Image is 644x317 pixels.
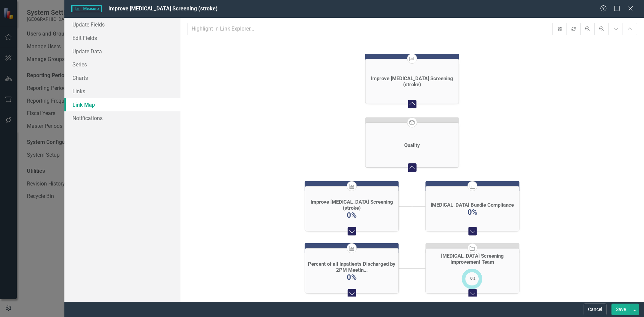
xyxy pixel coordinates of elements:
div: Improve [MEDICAL_DATA] Screening (stroke) [367,75,457,88]
div: 0% [470,276,476,281]
a: Notifications [64,111,180,125]
a: Charts [64,71,180,85]
a: Percent of all Inpatients Discharged by 2PM Meetin... [305,261,398,273]
a: [MEDICAL_DATA] Screening Improvement Team [426,253,519,265]
div: Percent of all Inpatients Discharged by 2PM Meetin... [307,261,396,273]
a: Update Data [64,45,180,58]
a: [MEDICAL_DATA] Bundle Compliance [429,202,516,208]
div: Improve [MEDICAL_DATA] Screening (stroke) [307,199,396,211]
a: Series [64,58,180,71]
div: Quality [404,142,420,148]
a: Update Fields [64,18,180,31]
button: Save [611,304,630,315]
div: [MEDICAL_DATA] Screening Improvement Team [427,253,517,265]
input: Highlight in Link Explorer... [187,23,553,35]
a: Quality [402,142,422,148]
div: 0% [466,208,479,216]
a: Improve [MEDICAL_DATA] Screening (stroke) [305,199,398,211]
a: Edit Fields [64,31,180,45]
button: Cancel [584,304,606,315]
a: Links [64,85,180,98]
a: Link Map [64,98,180,111]
span: Measure [71,5,102,12]
a: Improve [MEDICAL_DATA] Screening (stroke) [365,75,459,88]
div: [MEDICAL_DATA] Bundle Compliance [431,202,514,208]
span: Improve [MEDICAL_DATA] Screening (stroke) [108,5,218,12]
div: 0% [345,211,358,219]
div: 0% [345,273,358,281]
